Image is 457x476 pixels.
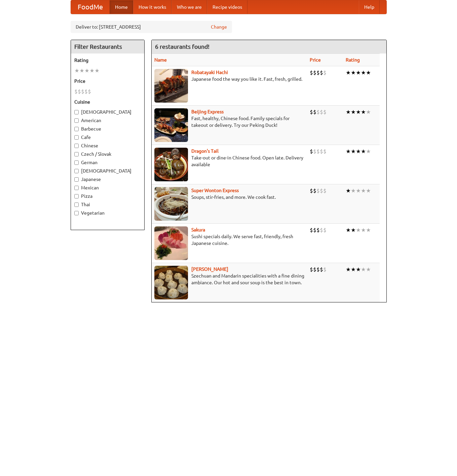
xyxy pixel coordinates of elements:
[74,193,141,199] label: Pizza
[346,57,360,63] a: Rating
[351,108,356,116] li: ★
[320,108,323,116] li: $
[154,194,305,200] p: Soups, stir-fries, and more. We cook fast.
[94,67,100,74] li: ★
[313,226,316,234] li: $
[356,266,361,273] li: ★
[351,148,356,155] li: ★
[74,142,141,149] label: Chinese
[74,110,79,114] input: [DEMOGRAPHIC_DATA]
[323,187,327,194] li: $
[74,134,141,141] label: Cafe
[74,125,141,132] label: Barbecue
[154,148,188,181] img: dragon.jpg
[74,127,79,131] input: Barbecue
[74,177,79,182] input: Japanese
[71,0,110,14] a: FoodMe
[84,67,89,74] li: ★
[366,69,371,76] li: ★
[346,108,351,116] li: ★
[310,57,321,63] a: Price
[366,148,371,155] li: ★
[320,148,323,155] li: $
[310,108,313,116] li: $
[346,187,351,194] li: ★
[74,78,141,84] h5: Price
[351,226,356,234] li: ★
[323,108,327,116] li: $
[84,88,88,95] li: $
[361,148,366,155] li: ★
[133,0,172,14] a: How it works
[110,0,133,14] a: Home
[74,160,79,165] input: German
[74,144,79,148] input: Chinese
[313,266,316,273] li: $
[366,187,371,194] li: ★
[154,108,188,142] img: beijing.jpg
[366,266,371,273] li: ★
[366,226,371,234] li: ★
[323,226,327,234] li: $
[191,227,205,232] a: Sakura
[351,266,356,273] li: ★
[154,187,188,221] img: superwonton.jpg
[316,187,320,194] li: $
[361,266,366,273] li: ★
[310,69,313,76] li: $
[361,187,366,194] li: ★
[313,148,316,155] li: $
[191,148,219,154] b: Dragon's Tail
[154,115,305,129] p: Fast, healthy, Chinese food. Family specials for takeout or delivery. Try our Peking Duck!
[316,69,320,76] li: $
[191,266,228,272] a: [PERSON_NAME]
[71,21,232,33] div: Deliver to: [STREET_ADDRESS]
[74,201,141,208] label: Thai
[74,151,141,157] label: Czech / Slovak
[88,88,91,95] li: $
[71,40,144,53] h4: Filter Restaurants
[74,168,141,174] label: [DEMOGRAPHIC_DATA]
[310,187,313,194] li: $
[310,226,313,234] li: $
[74,184,141,191] label: Mexican
[316,266,320,273] li: $
[89,67,94,74] li: ★
[316,148,320,155] li: $
[191,70,228,75] b: Robatayaki Hachi
[313,108,316,116] li: $
[211,24,227,30] a: Change
[74,99,141,105] h5: Cuisine
[346,226,351,234] li: ★
[74,118,79,123] input: American
[346,266,351,273] li: ★
[361,226,366,234] li: ★
[323,266,327,273] li: $
[191,188,239,193] a: Super Wonton Express
[74,117,141,124] label: American
[74,159,141,166] label: German
[154,57,167,63] a: Name
[74,67,79,74] li: ★
[191,109,224,114] a: Beijing Express
[81,88,84,95] li: $
[74,152,79,156] input: Czech / Slovak
[154,76,305,82] p: Japanese food the way you like it. Fast, fresh, grilled.
[74,203,79,207] input: Thai
[351,187,356,194] li: ★
[351,69,356,76] li: ★
[313,69,316,76] li: $
[154,69,188,103] img: robatayaki.jpg
[356,69,361,76] li: ★
[366,108,371,116] li: ★
[154,272,305,286] p: Szechuan and Mandarin specialities with a fine dining ambiance. Our hot and sour soup is the best...
[154,154,305,168] p: Take-out or dine-in Chinese food. Open late. Delivery available
[323,69,327,76] li: $
[78,88,81,95] li: $
[356,187,361,194] li: ★
[316,226,320,234] li: $
[356,108,361,116] li: ★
